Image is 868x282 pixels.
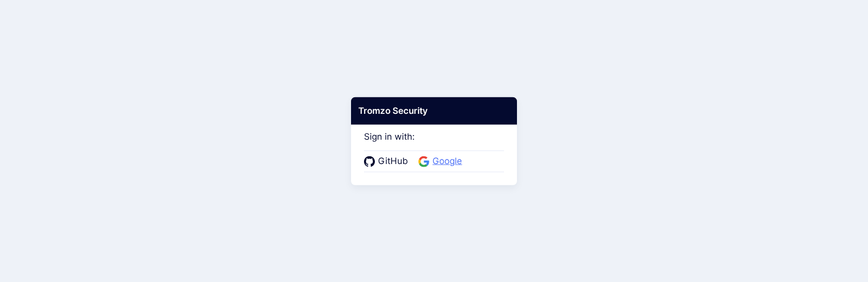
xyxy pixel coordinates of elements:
[351,97,517,125] div: Tromzo Security
[364,117,504,172] div: Sign in with:
[375,155,411,168] span: GitHub
[418,155,465,168] a: Google
[429,155,465,168] span: Google
[364,155,411,168] a: GitHub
